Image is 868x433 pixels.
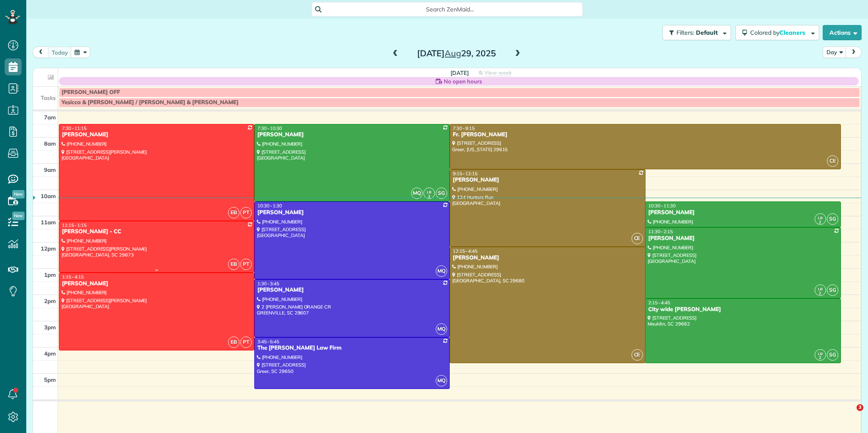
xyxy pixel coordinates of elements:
[453,125,475,131] span: 7:30 - 9:15
[257,125,282,131] span: 7:30 - 10:30
[228,207,239,218] span: EB
[12,190,25,199] span: New
[41,193,56,199] span: 10am
[451,69,469,76] span: [DATE]
[452,131,838,138] div: Fr. [PERSON_NAME]
[676,29,694,36] span: Filters:
[228,259,239,270] span: EB
[44,350,56,357] span: 4pm
[436,323,447,335] span: MQ
[823,47,846,58] button: Day
[240,259,252,270] span: PT
[662,25,731,40] button: Filters: Default
[44,298,56,304] span: 2pm
[632,233,643,244] span: CE
[452,254,643,262] div: [PERSON_NAME]
[815,354,826,362] small: 2
[61,280,252,287] div: [PERSON_NAME]
[44,324,56,331] span: 3pm
[823,25,862,40] button: Actions
[240,336,252,348] span: PT
[648,209,838,216] div: [PERSON_NAME]
[648,203,676,209] span: 10:30 - 11:30
[427,190,431,194] span: LB
[257,203,282,209] span: 10:30 - 1:30
[403,49,509,58] h2: [DATE] 29, 2025
[257,209,447,216] div: [PERSON_NAME]
[815,218,826,226] small: 2
[436,375,447,386] span: MQ
[228,336,239,348] span: EB
[12,212,25,220] span: New
[424,193,434,201] small: 2
[750,29,808,36] span: Colored by
[648,306,838,313] div: City wide [PERSON_NAME]
[61,99,239,106] span: Yesicca & [PERSON_NAME] / [PERSON_NAME] & [PERSON_NAME]
[257,281,279,287] span: 1:30 - 3:45
[648,235,838,242] div: [PERSON_NAME]
[436,188,447,199] span: SG
[44,166,56,173] span: 9am
[827,155,838,167] span: CE
[62,125,86,131] span: 7:30 - 11:15
[632,349,643,361] span: CE
[818,287,823,291] span: LB
[240,207,252,218] span: PT
[257,287,447,294] div: [PERSON_NAME]
[818,215,823,220] span: LB
[61,131,252,138] div: [PERSON_NAME]
[658,25,731,40] a: Filters: Default
[827,349,838,361] span: SG
[453,248,477,254] span: 12:15 - 4:45
[44,376,56,383] span: 5pm
[436,265,447,277] span: MQ
[411,188,423,199] span: MQ
[735,25,819,40] button: Colored byCleaners
[857,404,863,411] span: 3
[257,339,279,345] span: 3:45 - 5:45
[827,284,838,296] span: SG
[257,345,447,352] div: The [PERSON_NAME] Law Firm
[62,222,86,228] span: 11:15 - 1:15
[815,290,826,298] small: 2
[648,229,673,234] span: 11:30 - 2:15
[44,140,56,147] span: 8am
[827,213,838,225] span: SG
[33,47,49,58] button: prev
[779,29,807,36] span: Cleaners
[41,219,56,226] span: 11am
[257,131,447,138] div: [PERSON_NAME]
[62,274,84,280] span: 1:15 - 4:15
[484,69,512,76] span: View week
[696,29,718,36] span: Default
[44,114,56,121] span: 7am
[44,271,56,278] span: 1pm
[846,47,862,58] button: next
[48,47,72,58] button: today
[818,351,823,356] span: LB
[444,77,482,85] span: No open hours
[453,171,477,177] span: 9:15 - 12:15
[61,228,252,235] div: [PERSON_NAME] - CC
[452,177,643,184] div: [PERSON_NAME]
[445,48,461,58] span: Aug
[839,404,860,425] iframe: Intercom live chat
[41,245,56,252] span: 12pm
[61,89,120,96] span: [PERSON_NAME] OFF
[648,300,670,306] span: 2:15 - 4:45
